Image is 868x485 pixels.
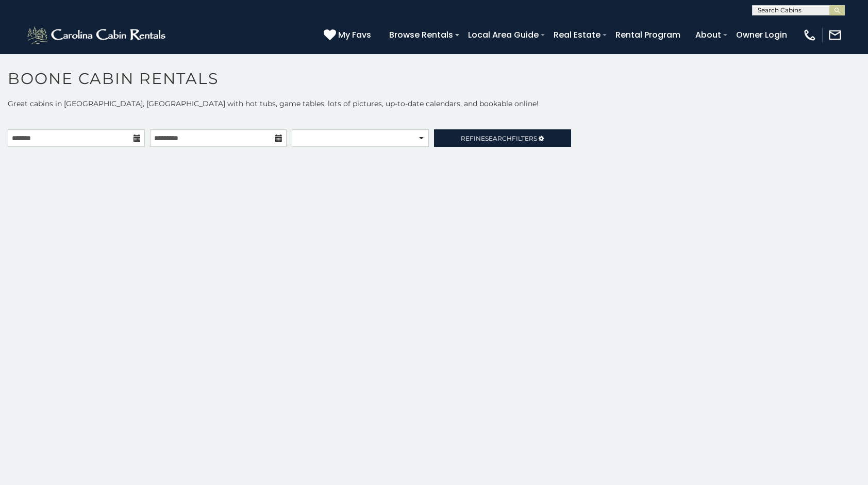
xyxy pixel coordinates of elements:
[463,26,544,44] a: Local Area Guide
[485,135,512,142] span: Search
[610,26,686,44] a: Rental Program
[690,26,726,44] a: About
[384,26,458,44] a: Browse Rentals
[324,28,374,42] a: My Favs
[461,135,537,142] span: Refine Filters
[828,28,842,42] img: mail-regular-white.png
[338,28,371,41] span: My Favs
[26,25,169,45] img: White-1-2.png
[803,28,817,42] img: phone-regular-white.png
[731,26,792,44] a: Owner Login
[548,26,606,44] a: Real Estate
[434,129,571,147] a: RefineSearchFilters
